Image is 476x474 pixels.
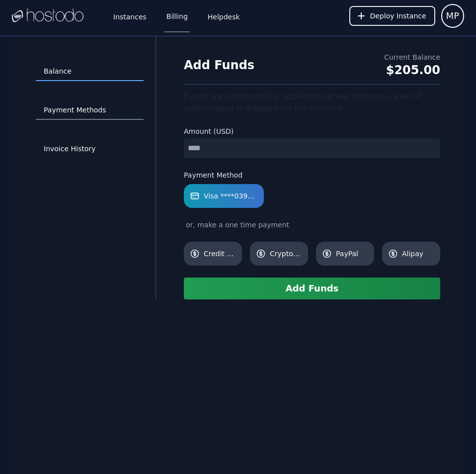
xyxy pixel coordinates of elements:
a: Invoice History [36,140,144,159]
div: or, make a one time payment [184,220,440,230]
button: User menu [441,4,464,28]
span: Alipay [402,249,434,259]
img: Logo [12,8,83,23]
div: Current Balance [384,52,440,62]
h1: Add Funds [184,57,254,73]
span: MP [446,9,459,23]
a: Payment Methods [36,101,144,120]
button: Deploy Instance [349,6,435,26]
span: Deploy Instance [370,11,426,21]
label: Amount (USD) [184,126,440,136]
button: Add Funds [184,278,440,299]
span: PayPal [336,249,368,259]
div: Funds are automatically applied to renew instances, even if autorenewal is disabled for the insta... [184,91,440,114]
a: Balance [36,62,144,81]
div: $205.00 [384,62,440,78]
span: Visa ****0399 [Default] [204,191,258,201]
span: Credit Card [204,249,236,259]
label: Payment Method [184,170,440,180]
span: Cryptocurrency [270,249,302,259]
